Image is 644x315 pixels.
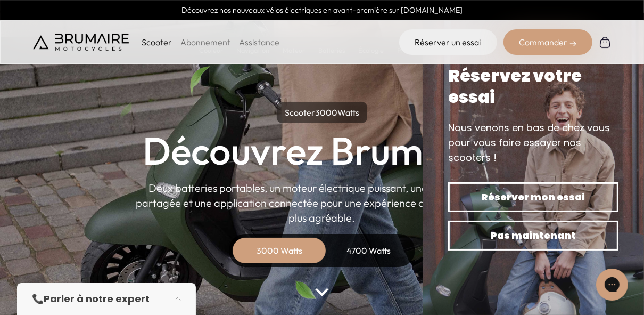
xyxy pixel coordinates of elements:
div: Commander [503,29,592,55]
span: 3000 [315,107,337,118]
a: Abonnement [180,37,230,47]
a: Réserver un essai [399,29,497,55]
img: right-arrow-2.png [570,41,576,47]
p: Deux batteries portables, un moteur électrique puissant, une clé numérique partagée et une applic... [136,181,508,225]
a: Assistance [239,37,279,47]
img: Brumaire Motocycles [33,34,129,51]
img: arrow-bottom.png [315,288,329,296]
div: 4700 Watts [326,238,411,263]
p: Scooter Watts [277,102,367,123]
h1: Découvrez Brumaire. [143,132,501,170]
img: Panier [599,36,612,49]
iframe: Gorgias live chat messenger [591,265,633,304]
div: 3000 Watts [237,238,322,263]
p: Scooter [142,36,172,49]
